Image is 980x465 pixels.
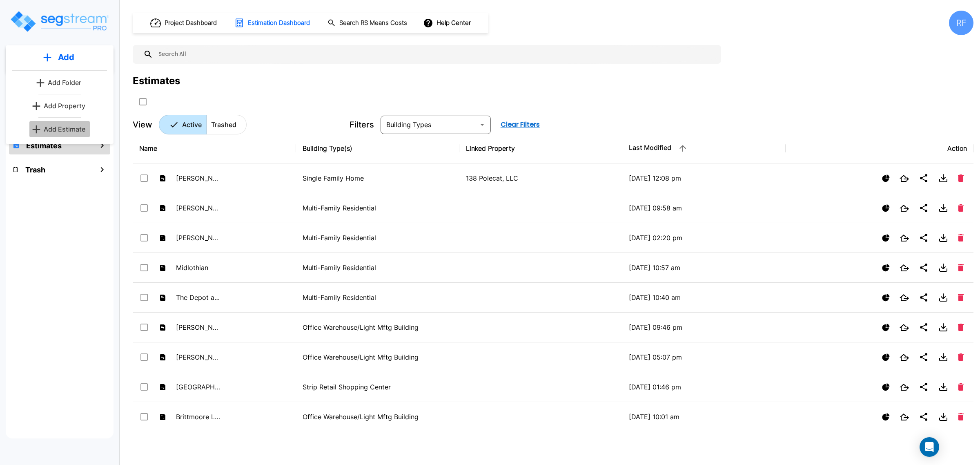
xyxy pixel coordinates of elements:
[339,18,407,28] h1: Search RS Means Costs
[915,379,932,395] button: Share
[350,118,374,131] p: Filters
[159,115,207,134] button: Active
[44,101,85,111] p: Add Property
[955,171,967,185] button: Delete
[786,134,973,163] th: Action
[26,140,62,151] h1: Estimates
[303,382,453,392] p: Strip Retail Shopping Center
[303,173,453,183] p: Single Family Home
[296,134,459,163] th: Building Type(s)
[955,231,967,245] button: Delete
[629,322,779,332] p: [DATE] 09:46 pm
[29,121,90,137] button: Add Estimate
[303,412,453,422] p: Office Warehouse/Light Mftg Building
[879,231,893,245] button: Show Ranges
[935,379,951,395] button: Download
[935,409,951,425] button: Download
[896,380,912,394] button: Open New Tab
[879,410,893,424] button: Show Ranges
[176,173,221,183] p: [PERSON_NAME] and [PERSON_NAME]
[896,231,912,245] button: Open New Tab
[176,203,221,213] p: [PERSON_NAME] Farmhouse 121
[421,15,474,31] button: Help Center
[629,352,779,362] p: [DATE] 05:07 pm
[935,289,951,306] button: Download
[622,134,786,163] th: Last Modified
[303,352,453,362] p: Office Warehouse/Light Mftg Building
[955,291,967,304] button: Delete
[159,115,247,134] div: Platform
[935,230,951,246] button: Download
[176,293,221,302] p: The Depot at [GEOGRAPHIC_DATA]
[896,351,912,364] button: Open New Tab
[303,322,453,332] p: Office Warehouse/Light Mftg Building
[33,74,86,91] button: Add Folder
[915,259,932,276] button: Share
[44,124,85,134] p: Add Estimate
[935,200,951,216] button: Download
[955,410,967,424] button: Delete
[303,203,453,213] p: Multi-Family Residential
[383,119,475,130] input: Building Types
[896,410,912,424] button: Open New Tab
[176,412,221,422] p: Brittmoore LLC
[58,51,74,63] p: Add
[949,11,973,35] div: RF
[29,98,90,114] a: Add Property
[459,134,623,163] th: Linked Property
[629,263,779,273] p: [DATE] 10:57 am
[915,289,932,306] button: Share
[896,172,912,185] button: Open New Tab
[879,201,893,215] button: Show Ranges
[896,261,912,275] button: Open New Tab
[629,173,779,183] p: [DATE] 12:08 pm
[935,170,951,186] button: Download
[629,233,779,243] p: [DATE] 02:20 pm
[879,380,893,394] button: Show Ranges
[324,15,412,31] button: Search RS Means Costs
[879,261,893,275] button: Show Ranges
[176,322,221,332] p: [PERSON_NAME] Circle
[879,350,893,364] button: Show Ranges
[153,45,717,64] input: Search All
[896,201,912,215] button: Open New Tab
[206,115,247,134] button: Trashed
[915,170,932,186] button: Share
[139,143,290,153] div: Name
[629,203,779,213] p: [DATE] 09:58 am
[915,200,932,216] button: Share
[147,14,221,32] button: Project Dashboard
[955,201,967,215] button: Delete
[48,78,81,87] p: Add Folder
[497,116,543,133] button: Clear Filters
[935,259,951,276] button: Download
[629,293,779,302] p: [DATE] 10:40 am
[176,382,221,392] p: [GEOGRAPHIC_DATA]
[165,18,217,28] h1: Project Dashboard
[6,45,114,69] button: Add
[896,291,912,304] button: Open New Tab
[915,349,932,365] button: Share
[9,10,109,33] img: Logo
[303,233,453,243] p: Multi-Family Residential
[920,437,939,457] div: Open Intercom Messenger
[915,409,932,425] button: Share
[303,263,453,273] p: Multi-Family Residential
[133,74,180,88] div: Estimates
[955,380,967,394] button: Delete
[629,412,779,422] p: [DATE] 10:01 am
[935,349,951,365] button: Download
[477,119,488,130] button: Open
[176,233,221,243] p: [PERSON_NAME]
[955,350,967,364] button: Delete
[935,319,951,335] button: Download
[879,291,893,305] button: Show Ranges
[629,382,779,392] p: [DATE] 01:46 pm
[303,293,453,302] p: Multi-Family Residential
[133,118,152,131] p: View
[176,352,221,362] p: [PERSON_NAME] [GEOGRAPHIC_DATA]
[231,14,314,31] button: Estimation Dashboard
[248,18,310,28] h1: Estimation Dashboard
[466,173,616,183] p: 138 Polecat, LLC
[182,120,202,130] p: Active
